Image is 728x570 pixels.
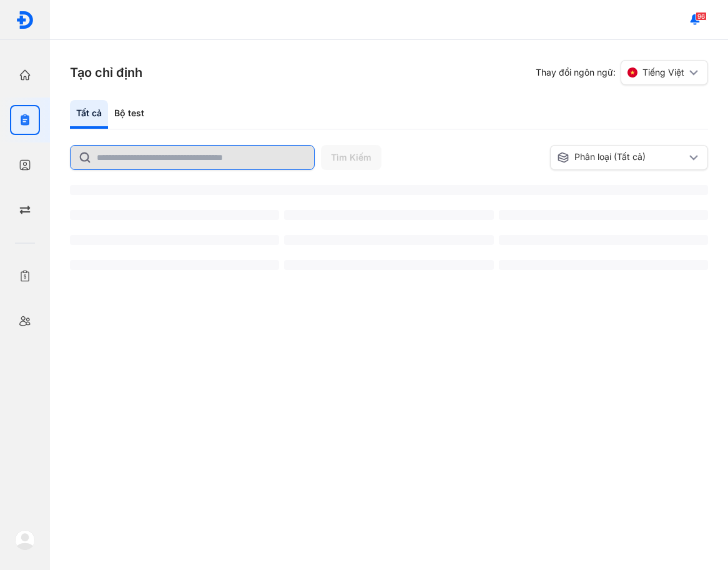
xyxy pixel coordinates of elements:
[15,530,35,550] img: logo
[70,185,708,195] span: ‌
[696,12,707,21] span: 96
[321,145,381,170] button: Tìm Kiếm
[70,100,108,129] div: Tất cả
[499,260,708,270] span: ‌
[70,235,279,245] span: ‌
[16,11,34,29] img: logo
[284,260,493,270] span: ‌
[70,64,142,81] h3: Tạo chỉ định
[70,260,279,270] span: ‌
[284,235,493,245] span: ‌
[70,210,279,220] span: ‌
[536,60,708,85] div: Thay đổi ngôn ngữ:
[108,100,150,129] div: Bộ test
[499,210,708,220] span: ‌
[499,235,708,245] span: ‌
[284,210,493,220] span: ‌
